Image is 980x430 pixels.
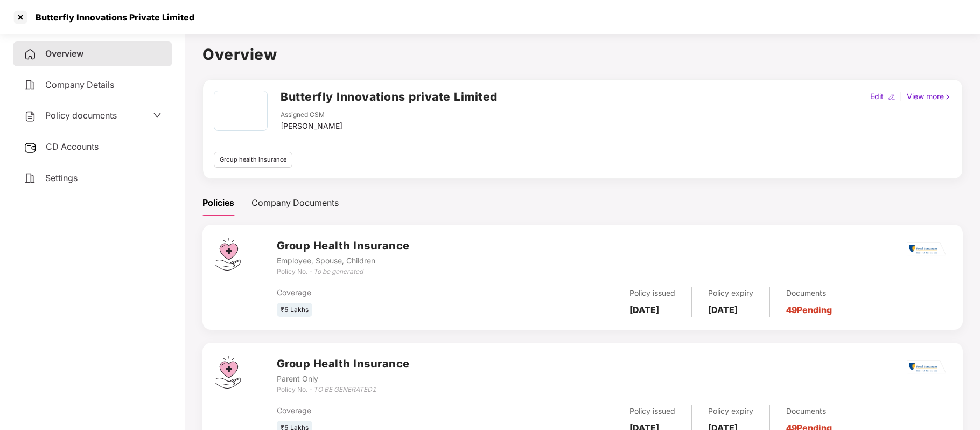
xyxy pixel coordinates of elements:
div: Policy issued [629,405,675,417]
div: ₹5 Lakhs [277,303,312,317]
img: svg+xml;base64,PHN2ZyB4bWxucz0iaHR0cDovL3d3dy53My5vcmcvMjAwMC9zdmciIHdpZHRoPSIyNCIgaGVpZ2h0PSIyNC... [24,172,37,185]
span: down [153,111,162,120]
img: svg+xml;base64,PHN2ZyB4bWxucz0iaHR0cDovL3d3dy53My5vcmcvMjAwMC9zdmciIHdpZHRoPSI0Ny43MTQiIGhlaWdodD... [215,238,241,271]
div: Company Documents [251,196,339,210]
div: View more [905,91,954,102]
h3: Group Health Insurance [277,356,410,372]
img: rsi.png [907,242,946,256]
div: Policy expiry [708,287,753,299]
div: Policy No. - [277,385,410,395]
div: Policy issued [629,287,675,299]
img: rightIcon [944,93,951,101]
img: editIcon [888,93,895,101]
div: | [898,91,905,102]
span: Overview [45,48,83,59]
div: Butterfly Innovations Private Limited [29,12,194,23]
div: Documents [786,287,832,299]
div: Group health insurance [214,152,292,168]
div: Employee, Spouse, Children [277,255,410,267]
div: Documents [786,405,832,417]
span: CD Accounts [46,141,99,152]
i: TO BE GENERATED1 [313,385,376,393]
h3: Group Health Insurance [277,238,410,254]
span: Company Details [45,79,114,90]
img: svg+xml;base64,PHN2ZyB4bWxucz0iaHR0cDovL3d3dy53My5vcmcvMjAwMC9zdmciIHdpZHRoPSIyNCIgaGVpZ2h0PSIyNC... [24,79,37,92]
div: Parent Only [277,373,410,385]
a: 49 Pending [786,304,832,315]
i: To be generated [313,267,363,275]
b: [DATE] [708,304,738,315]
img: svg+xml;base64,PHN2ZyB4bWxucz0iaHR0cDovL3d3dy53My5vcmcvMjAwMC9zdmciIHdpZHRoPSIyNCIgaGVpZ2h0PSIyNC... [24,48,37,61]
img: svg+xml;base64,PHN2ZyB3aWR0aD0iMjUiIGhlaWdodD0iMjQiIHZpZXdCb3g9IjAgMCAyNSAyNCIgZmlsbD0ibm9uZSIgeG... [24,141,37,154]
div: Policy expiry [708,405,753,417]
div: Assigned CSM [281,110,342,120]
span: Settings [45,172,78,183]
div: Edit [868,91,886,102]
div: Coverage [277,405,501,417]
img: rsi.png [907,360,946,374]
h2: Butterfly Innovations private Limited [281,88,498,106]
h1: Overview [202,43,963,66]
span: Policy documents [45,110,117,121]
div: Coverage [277,287,501,299]
div: Policies [202,196,234,210]
b: [DATE] [629,304,659,315]
div: [PERSON_NAME] [281,120,342,132]
img: svg+xml;base64,PHN2ZyB4bWxucz0iaHR0cDovL3d3dy53My5vcmcvMjAwMC9zdmciIHdpZHRoPSI0Ny43MTQiIGhlaWdodD... [215,356,241,389]
div: Policy No. - [277,267,410,277]
img: svg+xml;base64,PHN2ZyB4bWxucz0iaHR0cDovL3d3dy53My5vcmcvMjAwMC9zdmciIHdpZHRoPSIyNCIgaGVpZ2h0PSIyNC... [24,110,37,123]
